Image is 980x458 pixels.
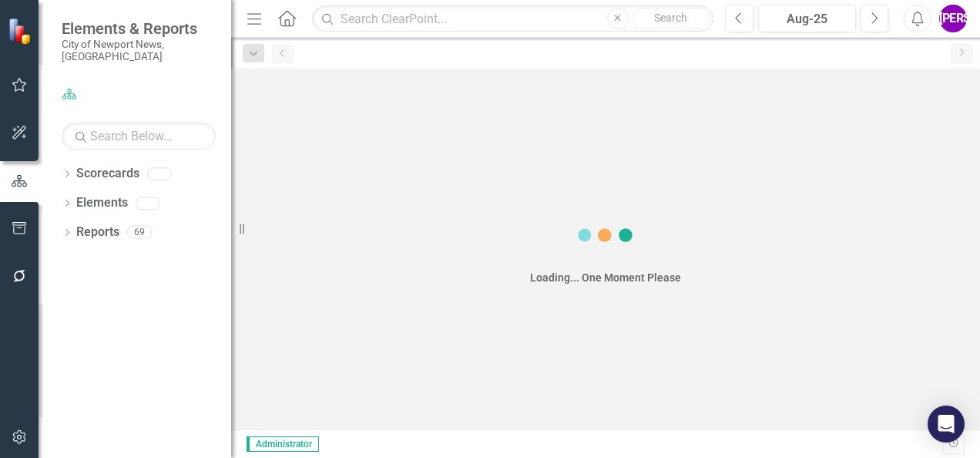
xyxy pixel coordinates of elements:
[8,18,35,45] img: ClearPoint Strategy
[62,19,216,38] span: Elements & Reports
[654,12,687,24] span: Search
[127,226,152,239] div: 69
[76,224,119,241] a: Reports
[764,10,851,29] div: Aug-25
[62,38,216,63] small: City of Newport News, [GEOGRAPHIC_DATA]
[928,406,965,443] div: Open Intercom Messenger
[76,194,128,212] a: Elements
[758,5,856,32] button: Aug-25
[76,165,139,183] a: Scorecards
[312,5,713,32] input: Search ClearPoint...
[939,5,967,32] button: [PERSON_NAME]
[247,436,319,452] span: Administrator
[633,8,710,29] button: Search
[530,270,681,285] div: Loading... One Moment Please
[62,123,216,150] input: Search Below...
